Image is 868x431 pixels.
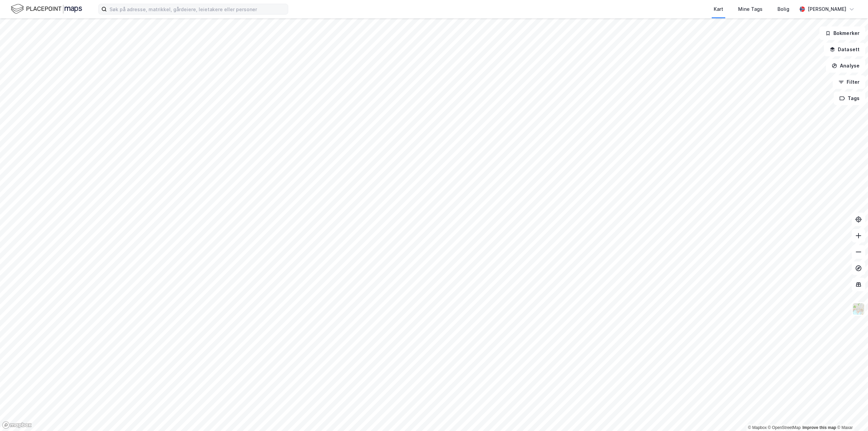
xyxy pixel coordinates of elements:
a: Improve this map [803,425,836,430]
a: Mapbox homepage [2,421,32,429]
div: Bolig [777,5,789,13]
a: OpenStreetMap [768,425,801,430]
button: Tags [834,92,865,105]
input: Søk på adresse, matrikkel, gårdeiere, leietakere eller personer [107,4,288,14]
img: Z [852,302,865,315]
button: Bokmerker [820,26,865,40]
button: Filter [833,75,865,89]
div: Mine Tags [738,5,763,13]
div: Kart [714,5,723,13]
a: Mapbox [748,425,767,430]
div: [PERSON_NAME] [808,5,846,13]
iframe: Chat Widget [834,398,868,431]
img: logo.f888ab2527a4732fd821a326f86c7f29.svg [11,3,82,15]
button: Datasett [824,43,865,56]
button: Analyse [826,59,865,73]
